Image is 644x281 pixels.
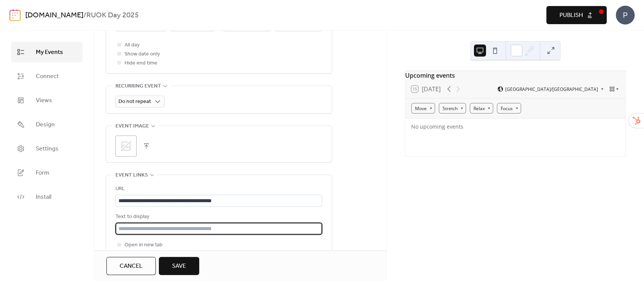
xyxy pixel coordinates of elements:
span: Install [36,193,51,202]
a: Views [11,90,83,111]
div: ; [115,135,137,157]
span: All day [124,41,140,50]
span: Cancel [120,262,143,271]
a: Install [11,187,83,207]
span: Connect [36,72,59,81]
button: Publish [546,6,607,24]
span: Event links [115,171,148,180]
span: [GEOGRAPHIC_DATA]/[GEOGRAPHIC_DATA] [505,87,598,91]
span: Show date only [124,50,160,59]
a: Design [11,114,83,135]
b: RUOK Day 2025 [86,8,139,23]
button: Save [159,257,199,275]
a: Form [11,163,83,183]
a: Connect [11,66,83,86]
span: Recurring event [115,82,161,91]
span: Hide end time [124,59,157,68]
div: Upcoming events [405,71,626,80]
div: Text to display [115,212,321,221]
span: Save [172,262,186,271]
span: Publish [559,11,583,20]
a: My Events [11,42,83,62]
span: Design [36,120,55,129]
button: Cancel [106,257,156,275]
span: Settings [36,144,58,154]
span: Event image [115,122,149,131]
span: My Events [36,48,63,57]
b: / [83,8,86,23]
div: P [616,6,635,25]
span: Open in new tab [124,241,163,250]
img: logo [9,9,21,21]
a: [DOMAIN_NAME] [25,8,83,23]
span: Do not repeat [118,97,151,107]
div: URL [115,184,321,193]
a: Settings [11,138,83,159]
div: No upcoming events [411,123,619,130]
span: Form [36,169,49,178]
span: Views [36,96,52,105]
